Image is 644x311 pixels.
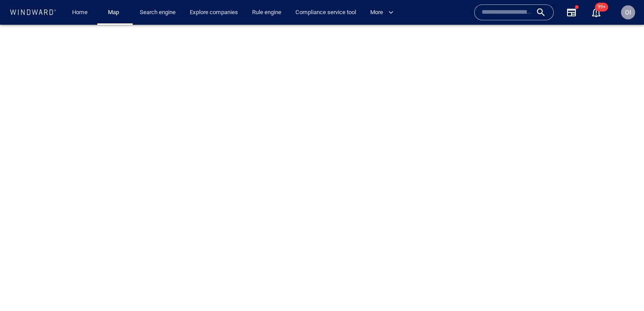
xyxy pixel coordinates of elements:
[292,5,360,20] a: Compliance service tool
[595,3,608,11] span: 99+
[367,5,401,20] button: More
[136,5,179,20] a: Search engine
[186,5,241,20] a: Explore companies
[69,5,91,20] a: Home
[589,5,603,19] a: 99+
[625,9,631,16] span: OI
[65,5,94,20] button: Home
[370,8,394,18] span: More
[101,5,129,20] button: Map
[606,271,637,304] iframe: Chat
[104,5,126,20] a: Map
[249,5,285,20] a: Rule engine
[619,4,637,21] button: OI
[591,7,602,18] div: Notification center
[591,7,602,18] button: 99+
